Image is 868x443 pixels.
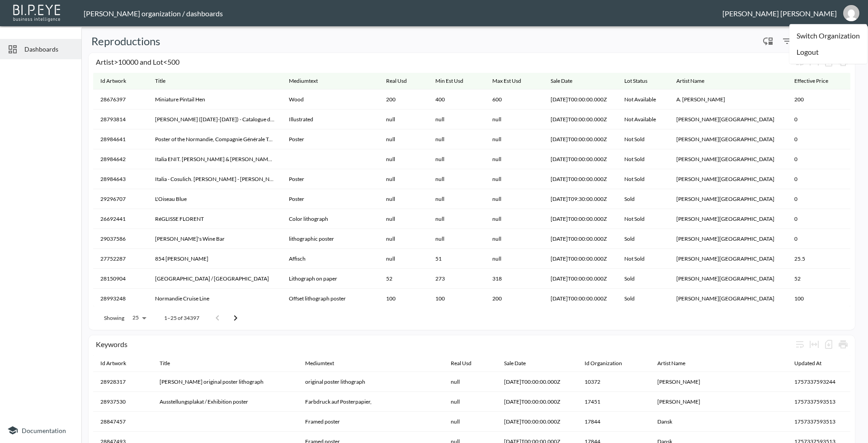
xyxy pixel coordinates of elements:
[787,169,850,189] th: 0
[379,249,428,269] th: null
[793,337,807,352] div: Wrap text
[428,209,485,229] th: null
[624,76,647,86] div: Lot Status
[282,209,379,229] th: Color lithograph
[543,269,618,289] th: 2025-05-25T00:00:00.000Z
[669,169,787,189] th: A.M. Cassandre
[93,149,148,169] th: 28984642
[794,76,828,86] div: Effective Price
[428,269,485,289] th: 273
[100,76,126,86] div: Id Artwork
[787,149,850,169] th: 0
[379,129,428,149] th: null
[226,309,245,327] button: Go to next page
[282,229,379,249] th: lithographic poster
[485,189,543,209] th: null
[24,44,74,54] span: Dashboards
[148,129,282,149] th: Poster of the Normandie, Compagnie Générale Transatlantique, "French Line" Normandie 1935
[669,269,787,289] th: A.M. Cassandre
[492,76,521,86] div: Max Est Usd
[617,249,669,269] th: Not Sold
[386,76,407,86] div: Real Usd
[443,392,497,412] th: null
[11,2,63,23] img: bipeye-logo
[428,169,485,189] th: null
[428,229,485,249] th: null
[787,269,850,289] th: 52
[787,249,850,269] th: 25.5
[305,358,334,369] div: Mediumtext
[428,129,485,149] th: null
[669,149,787,169] th: A.M. Cassandre
[379,169,428,189] th: null
[100,358,126,369] div: Id Artwork
[669,289,787,309] th: A.M. Cassandre
[379,229,428,249] th: null
[617,289,669,309] th: Sold
[435,76,475,86] span: Min Est Usd
[379,289,428,309] th: 100
[543,189,618,209] th: 2025-07-16T09:30:00.000Z
[298,412,443,432] th: Framed poster
[128,312,150,324] div: 25
[443,412,497,432] th: null
[485,149,543,169] th: null
[485,289,543,309] th: 200
[282,189,379,209] th: Poster
[160,358,182,369] span: Title
[577,412,650,432] th: 17844
[298,372,443,392] th: original poster lithograph
[93,249,148,269] th: 27752287
[543,110,618,129] th: 2025-06-26T00:00:00.000Z
[155,76,177,86] span: Title
[148,209,282,229] th: RéGLISSE FLORENT
[485,129,543,149] th: null
[657,358,697,369] span: Artist Name
[379,209,428,229] th: null
[617,189,669,209] th: Sold
[428,90,485,110] th: 400
[435,76,463,86] div: Min Est Usd
[543,289,618,309] th: 2025-07-19T00:00:00.000Z
[451,358,483,369] span: Real Usd
[91,34,160,48] h5: Reproductions
[148,229,282,249] th: Willi's Wine Bar
[669,110,787,129] th: A.M. Cassandre
[93,189,148,209] th: 29296707
[148,169,282,189] th: Italia - Cosulich. Lloyd Triestino - Adria. 1936
[669,209,787,229] th: A.M. Cassandre
[617,90,669,110] th: Not Available
[379,149,428,169] th: null
[379,90,428,110] th: 200
[289,76,318,86] div: Mediumtext
[282,90,379,110] th: Wood
[617,129,669,149] th: Not Sold
[617,149,669,169] th: Not Sold
[551,76,572,86] div: Sale Date
[22,427,66,434] span: Documentation
[379,110,428,129] th: null
[492,76,533,86] span: Max Est Usd
[657,358,685,369] div: Artist Name
[93,90,148,110] th: 28676397
[787,189,850,209] th: 0
[543,209,618,229] th: 2025-03-06T00:00:00.000Z
[617,209,669,229] th: Not Sold
[577,372,650,392] th: 10372
[148,269,282,289] th: Rouen / Paris
[624,76,659,86] span: Lot Status
[617,110,669,129] th: Not Available
[100,76,138,86] span: Id Artwork
[780,34,794,48] button: Filters
[164,314,199,322] p: 1–25 of 34397
[650,372,787,392] th: Antoni Clavé
[821,337,836,352] div: Number of rows selected for download: 12413
[485,90,543,110] th: 600
[789,44,867,60] li: Logout
[669,129,787,149] th: A.M. Cassandre
[789,28,867,44] a: Switch Organization
[761,34,775,48] div: Enable/disable chart dragging
[100,358,138,369] span: Id Artwork
[93,372,152,392] th: 28928317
